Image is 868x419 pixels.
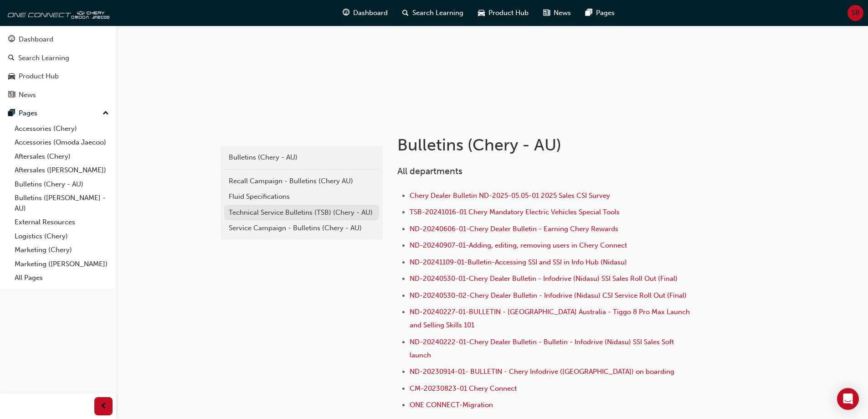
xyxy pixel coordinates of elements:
span: Search Learning [412,8,463,18]
a: All Pages [11,271,113,285]
a: ND-20230914-01- BULLETIN - Chery Infodrive ([GEOGRAPHIC_DATA]) on boarding [410,367,674,376]
a: pages-iconPages [578,4,622,22]
button: Pages [4,105,113,122]
a: Accessories (Chery) [11,122,113,136]
a: Bulletins ([PERSON_NAME] - AU) [11,191,113,215]
a: ND-20240227-01-BULLETIN - [GEOGRAPHIC_DATA] Australia - Tiggo 8 Pro Max Launch and Selling Skills... [410,308,692,329]
a: ND-20240530-02-Chery Dealer Bulletin - Infodrive (Nidasu) CSI Service Roll Out (Final) [410,291,687,300]
a: Marketing (Chery) [11,243,113,257]
a: Chery Dealer Bulletin ND-2025-05.05-01 2025 Sales CSI Survey [410,191,610,200]
a: Logistics (Chery) [11,229,113,243]
a: news-iconNews [536,4,578,22]
a: News [4,87,113,103]
span: search-icon [402,7,409,19]
span: guage-icon [8,36,15,44]
a: ND-20240222-01-Chery Dealer Bulletin - Bulletin - Infodrive (Nidasu) SSI Sales Soft launch [410,338,676,359]
div: Dashboard [19,34,53,45]
span: search-icon [8,54,15,62]
div: Pages [19,108,37,119]
a: Bulletins (Chery - AU) [224,150,379,166]
a: Marketing ([PERSON_NAME]) [11,257,113,271]
span: news-icon [8,91,15,99]
span: pages-icon [8,109,15,118]
a: search-iconSearch Learning [395,4,471,22]
div: Fluid Specifications [229,191,375,202]
a: car-iconProduct Hub [471,4,536,22]
div: Technical Service Bulletins (TSB) (Chery - AU) [229,207,375,218]
button: DashboardSearch LearningProduct HubNews [4,29,113,105]
a: ND-20240606-01-Chery Dealer Bulletin - Earning Chery Rewards [410,225,618,233]
button: SB [847,5,863,21]
span: guage-icon [343,7,349,19]
div: Search Learning [18,53,69,63]
span: News [554,8,571,18]
div: Bulletins (Chery - AU) [229,152,375,163]
a: Accessories (Omoda Jaecoo) [11,135,113,150]
a: ONE CONNECT-Migration [410,401,493,409]
span: All departments [397,166,462,176]
div: Recall Campaign - Bulletins (Chery AU) [229,176,375,186]
a: Aftersales ([PERSON_NAME]) [11,163,113,177]
div: Open Intercom Messenger [837,388,859,410]
span: up-icon [103,108,109,119]
a: ND-20241109-01-Bulletin-Accessing SSI and SSI in Info Hub (Nidasu) [410,258,627,266]
div: Product Hub [19,71,59,82]
div: Service Campaign - Bulletins (Chery - AU) [229,223,375,233]
span: prev-icon [100,401,107,412]
a: Fluid Specifications [224,189,379,205]
img: oneconnect [5,4,109,22]
a: Search Learning [4,50,113,67]
a: Product Hub [4,68,113,85]
a: External Resources [11,215,113,229]
a: ND-20240530-01-Chery Dealer Bulletin - Infodrive (Nidasu) SSI Sales Roll Out (Final) [410,274,678,283]
span: Dashboard [353,8,388,18]
a: guage-iconDashboard [335,4,395,22]
a: Bulletins (Chery - AU) [11,177,113,191]
span: pages-icon [586,7,592,19]
span: car-icon [8,72,15,81]
span: SB [852,8,860,18]
a: ND-20240907-01-Adding, editing, removing users in Chery Connect [410,241,627,249]
a: Service Campaign - Bulletins (Chery - AU) [224,220,379,236]
a: Technical Service Bulletins (TSB) (Chery - AU) [224,205,379,221]
a: Recall Campaign - Bulletins (Chery AU) [224,173,379,189]
span: Product Hub [488,8,529,18]
span: news-icon [543,7,550,19]
div: News [19,90,36,100]
h1: Bulletins (Chery - AU) [397,135,696,155]
a: Dashboard [4,31,113,48]
a: TSB-20241016-01 Chery Mandatory Electric Vehicles Special Tools [410,208,620,216]
span: car-icon [478,7,485,19]
a: Aftersales (Chery) [11,150,113,164]
a: CM-20230823-01 Chery Connect [410,384,517,393]
span: Pages [596,8,615,18]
